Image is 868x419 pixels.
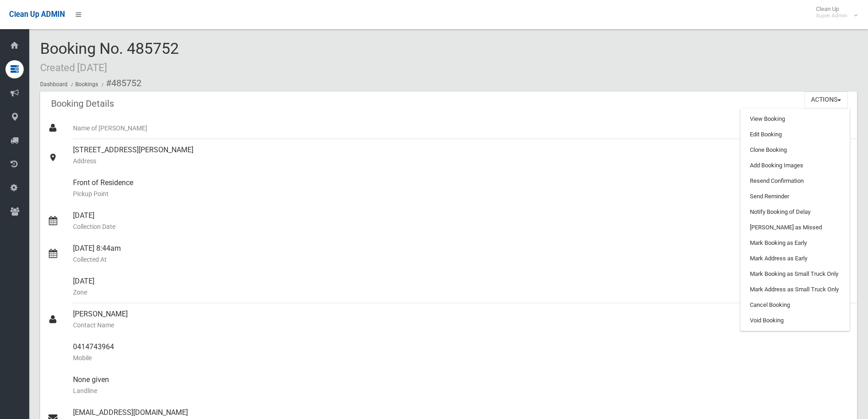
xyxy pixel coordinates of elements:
small: Created [DATE] [40,62,107,73]
a: Notify Booking of Delay [741,204,849,220]
a: Add Booking Images [741,158,849,173]
a: Mark Address as Early [741,251,849,266]
small: Pickup Point [73,188,850,199]
div: 0414743964 [73,336,850,369]
span: Booking No. 485752 [40,39,179,75]
a: Clone Booking [741,142,849,158]
div: [DATE] 8:44am [73,238,850,270]
small: Contact Name [73,320,850,331]
a: Mark Booking as Early [741,235,849,251]
a: Resend Confirmation [741,173,849,189]
div: None given [73,369,850,402]
button: Actions [804,92,848,109]
div: Front of Residence [73,172,850,205]
a: Void Booking [741,313,849,328]
a: Send Reminder [741,189,849,204]
div: [DATE] [73,205,850,238]
a: Dashboard [40,81,68,88]
span: Clean Up [811,5,857,19]
small: Collection Date [73,221,850,232]
small: Address [73,155,850,166]
small: Name of [PERSON_NAME] [73,123,850,134]
a: Mark Booking as Small Truck Only [741,266,849,282]
header: Booking Details [40,95,125,113]
li: #485752 [99,75,141,92]
small: Mobile [73,352,850,363]
a: [PERSON_NAME] as Missed [741,220,849,235]
a: View Booking [741,111,849,127]
a: Cancel Booking [741,297,849,313]
span: Clean Up ADMIN [9,10,65,19]
a: Mark Address as Small Truck Only [741,282,849,297]
div: [DATE] [73,270,850,303]
small: Landline [73,385,850,396]
div: [STREET_ADDRESS][PERSON_NAME] [73,139,850,172]
a: Edit Booking [741,127,849,142]
a: Bookings [75,81,98,88]
small: Super Admin [816,12,847,19]
small: Zone [73,287,850,298]
div: [PERSON_NAME] [73,303,850,336]
small: Collected At [73,254,850,265]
